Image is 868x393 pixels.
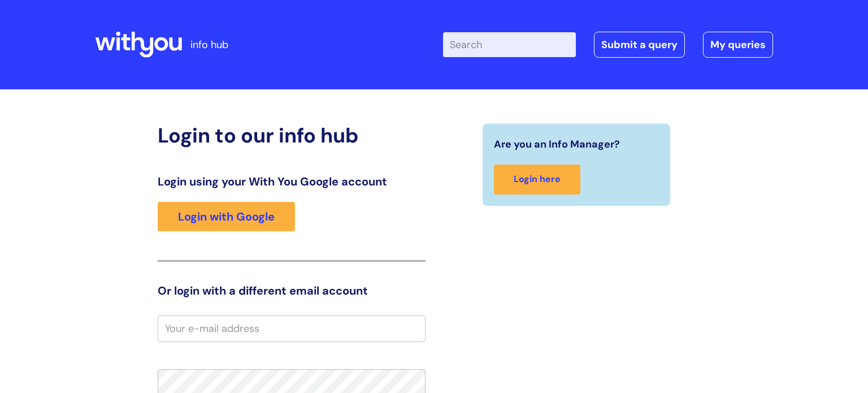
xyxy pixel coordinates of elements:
p: info hub [190,36,228,54]
a: Login with Google [158,202,295,231]
a: Login here [494,165,580,195]
a: My queries [703,32,773,58]
a: Submit a query [594,32,685,58]
h3: Or login with a different email account [158,284,426,297]
input: Search [443,32,576,57]
span: Are you an Info Manager? [494,135,620,153]
input: Your e-mail address [158,316,426,342]
h2: Login to our info hub [158,123,426,148]
h3: Login using your With You Google account [158,175,426,188]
